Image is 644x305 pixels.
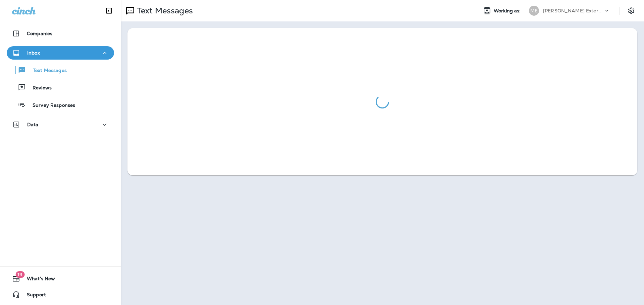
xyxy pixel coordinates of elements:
[100,4,118,17] button: Collapse Sidebar
[494,8,522,14] span: Working as:
[7,80,114,94] button: Reviews
[26,85,52,91] p: Reviews
[7,118,114,131] button: Data
[15,271,24,278] span: 19
[625,5,637,17] button: Settings
[7,272,114,285] button: 19What's New
[134,6,193,16] p: Text Messages
[27,50,40,56] p: Inbox
[27,31,52,36] p: Companies
[7,63,114,77] button: Text Messages
[7,46,114,60] button: Inbox
[7,98,114,112] button: Survey Responses
[7,27,114,40] button: Companies
[26,68,67,74] p: Text Messages
[27,122,39,127] p: Data
[543,8,603,13] p: [PERSON_NAME] Exterminating
[7,288,114,301] button: Support
[20,292,46,300] span: Support
[529,6,539,16] div: ME
[20,276,55,284] span: What's New
[26,102,75,109] p: Survey Responses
